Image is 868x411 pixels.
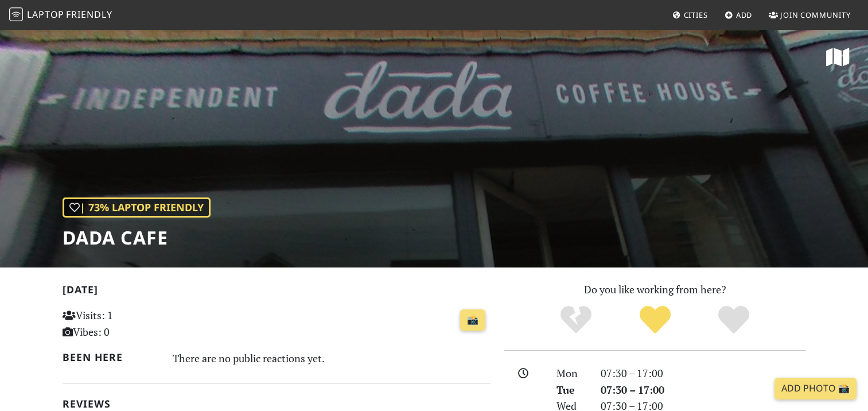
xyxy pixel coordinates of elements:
p: Do you like working from here? [504,281,806,298]
a: Join Community [764,5,855,25]
span: Laptop [27,8,64,21]
a: Add Photo 📸 [774,378,857,400]
div: There are no public reactions yet. [173,349,491,367]
div: Tue [550,382,593,398]
h2: [DATE] [63,284,491,300]
a: LaptopFriendly LaptopFriendly [9,5,112,25]
span: Add [736,10,753,20]
h2: Reviews [63,398,491,410]
p: Visits: 1 Vibes: 0 [63,307,196,340]
img: LaptopFriendly [9,7,23,21]
span: Join Community [780,10,851,20]
span: Friendly [66,8,112,21]
div: No [536,304,616,336]
div: Yes [616,304,695,336]
div: | 73% Laptop Friendly [63,197,211,218]
a: Add [720,5,757,25]
a: 📸 [460,309,485,331]
span: Cities [684,10,708,20]
div: 07:30 – 17:00 [594,382,813,398]
a: Cities [668,5,713,25]
div: 07:30 – 17:00 [594,365,813,382]
h2: Been here [63,351,159,363]
h1: Dada Cafe [63,227,211,249]
div: Definitely! [694,304,773,336]
div: Mon [550,365,593,382]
